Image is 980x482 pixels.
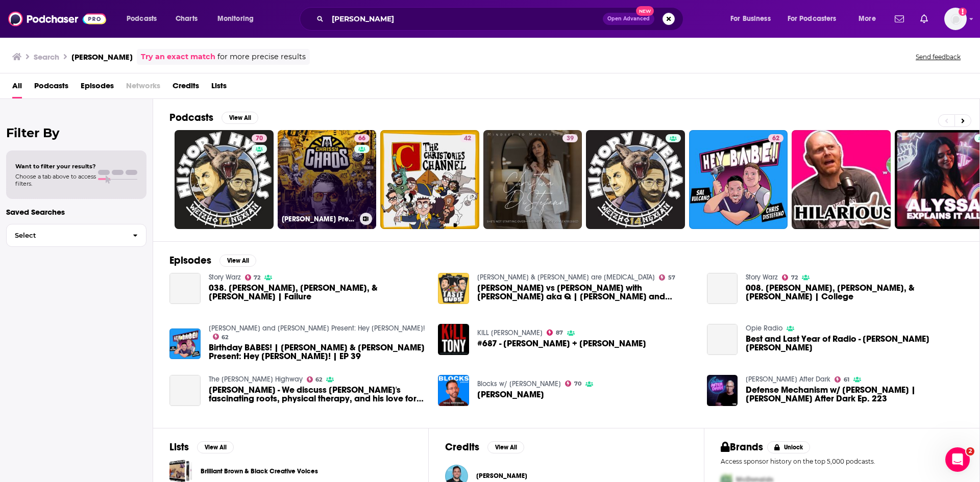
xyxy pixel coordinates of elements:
[169,375,201,406] a: CHRIS DISTEFANO - We discuss Chris's fascinating roots, physical therapy, and his love for FEET!
[209,386,426,403] span: [PERSON_NAME] - We discuss [PERSON_NAME]'s fascinating roots, physical therapy, and his love for ...
[477,284,695,301] a: Joe DeRosa vs Chris Distefano with Brian Quinn aka Q | Sal Vulcano and Joe DeRosa are Taste Buds ...
[173,78,199,98] a: Credits
[309,7,693,31] div: Search podcasts, credits, & more...
[209,273,241,282] a: Story Warz
[217,51,306,63] span: for more precise results
[562,134,578,142] a: 39
[201,466,318,477] a: Brilliant Brown & Black Creative Voices
[256,134,263,144] span: 70
[730,12,771,26] span: For Business
[209,375,303,384] a: The Harland Highway
[659,274,675,281] a: 57
[483,130,582,229] a: 39
[209,284,426,301] span: 038. [PERSON_NAME], [PERSON_NAME], & [PERSON_NAME] | Failure
[169,254,256,267] a: EpisodesView All
[859,12,876,26] span: More
[438,273,469,304] img: Joe DeRosa vs Chris Distefano with Brian Quinn aka Q | Sal Vulcano and Joe DeRosa are Taste Buds ...
[209,324,425,333] a: Sal and Chris Present: Hey Babe!
[781,11,851,27] button: open menu
[354,134,370,142] a: 66
[477,379,561,388] a: Blocks w/ Neal Brennan
[197,441,234,453] button: View All
[477,390,544,399] a: Chris Distefano
[788,12,837,26] span: For Podcasters
[176,12,198,26] span: Charts
[477,284,695,301] span: [PERSON_NAME] vs [PERSON_NAME] with [PERSON_NAME] aka Q | [PERSON_NAME] and [PERSON_NAME] are [ME...
[252,134,267,142] a: 70
[944,8,967,30] span: Logged in as WesBurdett
[445,441,479,453] h2: Credits
[209,343,426,361] span: Birthday BABES! | [PERSON_NAME] & [PERSON_NAME] Present: Hey [PERSON_NAME]! | EP 39
[464,134,471,144] span: 42
[567,134,574,144] span: 39
[6,224,146,247] button: Select
[222,335,228,340] span: 62
[119,11,170,27] button: open menu
[477,328,543,337] a: KILL TONY
[380,130,479,229] a: 42
[916,10,932,28] a: Show notifications dropdown
[81,78,114,98] a: Episodes
[746,375,830,384] a: Dr. Drew After Dark
[913,53,964,61] button: Send feedback
[945,447,970,472] iframe: Intercom live chat
[707,273,738,304] a: 008. Chris Distefano, Maddy Smith, & Aaron Berg | College
[746,386,963,403] span: Defense Mechanism w/ [PERSON_NAME] | [PERSON_NAME] After Dark Ep. 223
[169,273,201,304] a: 038. Tim Dillon, Dan Soder, & Chris Distefano | Failure
[213,334,229,340] a: 62
[209,284,426,301] a: 038. Tim Dillon, Dan Soder, & Chris Distefano | Failure
[126,78,160,98] span: Networks
[141,51,215,63] a: Try an exact match
[477,339,646,348] span: #687 - [PERSON_NAME] + [PERSON_NAME]
[746,324,782,333] a: Opie Radio
[891,10,908,28] a: Show notifications dropdown
[438,324,469,355] img: #687 - JOE DEROSA + CHRIS DISTEFANO
[746,386,963,403] a: Defense Mechanism w/ Chris Distefano | Dr. Drew After Dark Ep. 223
[851,11,889,27] button: open menu
[445,441,524,453] a: CreditsView All
[746,335,963,352] a: Best and Last Year of Radio - Chris Distefano Vic Henley
[689,130,788,229] a: 62
[547,329,563,336] a: 87
[7,232,125,239] span: Select
[477,390,544,399] span: [PERSON_NAME]
[34,78,68,98] a: Podcasts
[707,324,738,355] a: Best and Last Year of Radio - Chris Distefano Vic Henley
[723,11,783,27] button: open menu
[668,275,675,280] span: 57
[12,78,22,98] span: All
[127,12,157,26] span: Podcasts
[169,111,213,124] h2: Podcasts
[222,112,258,124] button: View All
[219,255,256,267] button: View All
[966,447,974,455] span: 2
[487,441,524,453] button: View All
[245,274,261,281] a: 72
[477,273,655,282] a: Sal Vulcano & Joe DeRosa are Taste Buds
[768,134,783,142] a: 62
[211,78,227,98] a: Lists
[767,441,811,453] button: Unlock
[607,16,650,21] span: Open Advanced
[71,52,133,62] h3: [PERSON_NAME]
[746,335,963,352] span: Best and Last Year of Radio - [PERSON_NAME] [PERSON_NAME]
[476,472,527,480] a: Chris Distefano
[328,11,603,27] input: Search podcasts, credits, & more...
[254,275,260,280] span: 72
[6,207,146,217] p: Saved Searches
[8,9,106,29] img: Podchaser - Follow, Share and Rate Podcasts
[169,11,204,27] a: Charts
[791,275,798,280] span: 72
[169,254,211,267] h2: Episodes
[746,273,778,282] a: Story Warz
[169,328,201,360] img: Birthday BABES! | Sal Vulcano & Chris Distefano Present: Hey Babe! | EP 39
[209,343,426,361] a: Birthday BABES! | Sal Vulcano & Chris Distefano Present: Hey Babe! | EP 39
